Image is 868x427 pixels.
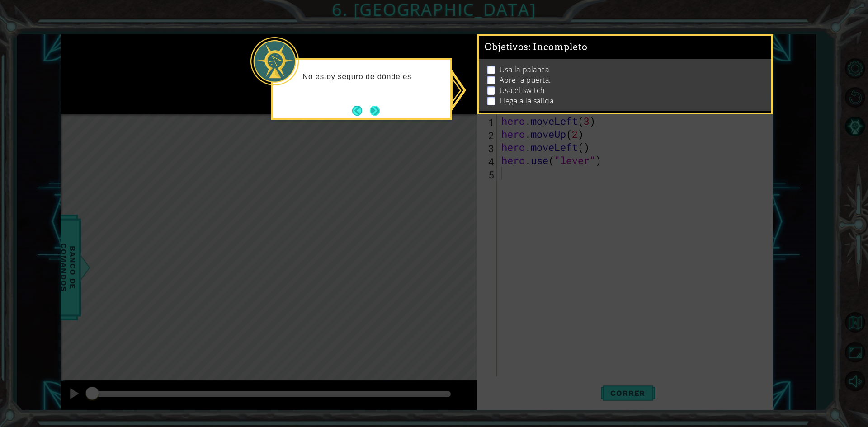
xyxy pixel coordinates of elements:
p: Usa el switch [500,85,545,95]
p: No estoy seguro de dónde es [302,72,444,82]
p: Abre la puerta. [500,75,551,85]
span: : Incompleto [528,42,587,52]
button: Next [370,106,380,116]
span: Objetivos [485,42,588,53]
p: Usa la palanca [500,65,549,75]
p: Llega a la salida [500,96,553,106]
button: Back [352,106,370,116]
